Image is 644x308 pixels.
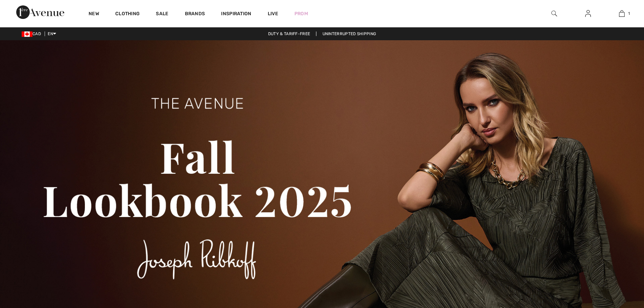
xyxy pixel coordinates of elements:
a: 1 [605,9,638,18]
a: Brands [185,11,205,18]
a: Prom [294,10,308,17]
span: Inspiration [221,11,251,18]
a: Live [268,10,278,17]
a: Sign In [580,9,596,18]
span: EN [48,31,56,36]
span: CAD [22,31,44,36]
a: New [89,11,99,18]
a: Sale [156,11,168,18]
img: My Bag [619,9,625,18]
img: 1ère Avenue [16,5,64,19]
img: Canadian Dollar [22,31,32,37]
span: 1 [628,10,630,17]
a: Clothing [115,11,140,18]
img: My Info [585,9,591,18]
img: search the website [551,9,557,18]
